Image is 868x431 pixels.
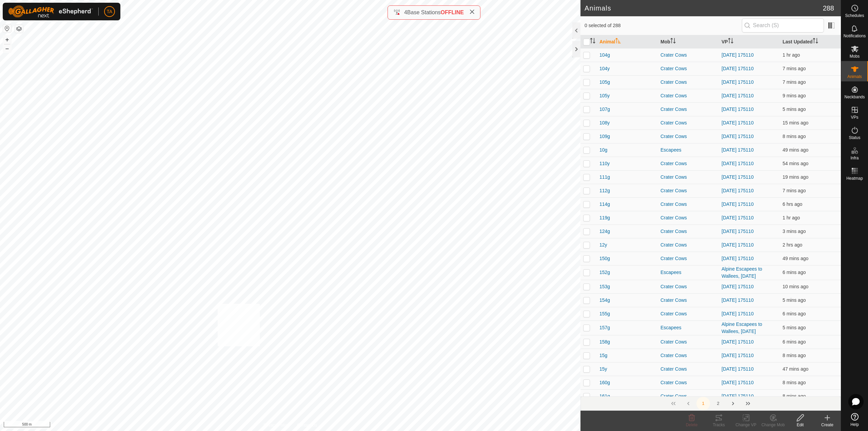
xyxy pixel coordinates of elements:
span: 105g [599,79,610,86]
a: [DATE] 175110 [722,174,754,180]
span: 158g [599,338,610,346]
div: Crater Cows [660,119,716,126]
span: 21 Aug 2025, 5:27 pm [783,393,806,399]
span: 161g [599,393,610,400]
a: [DATE] 175110 [722,311,754,316]
a: [DATE] 175110 [722,393,754,399]
span: 21 Aug 2025, 5:32 pm [783,229,806,234]
span: Delete [686,423,698,427]
span: 0 selected of 288 [585,22,742,29]
span: 21 Aug 2025, 5:28 pm [783,380,806,385]
span: 111g [599,174,610,181]
span: 104g [599,52,610,59]
button: Last Page [741,397,755,410]
span: 104y [599,65,610,72]
a: [DATE] 175110 [722,188,754,193]
span: 153g [599,283,610,290]
span: 154g [599,297,610,304]
a: Alpine Escapees to Wallees, [DATE] [722,266,762,279]
div: Change Mob [759,422,787,428]
span: 108y [599,119,610,126]
div: Crater Cows [660,79,716,86]
span: Base Stations [407,9,441,15]
div: Change VP [732,422,759,428]
button: Next Page [726,397,740,410]
div: Crater Cows [660,65,716,72]
th: VP [719,35,780,48]
a: [DATE] 175110 [722,106,754,112]
div: Crater Cows [660,310,716,317]
span: 152g [599,269,610,276]
h2: Animals [585,4,823,12]
div: Crater Cows [660,214,716,221]
span: 4 [404,9,407,15]
button: Map Layers [15,25,23,33]
a: [DATE] 175110 [722,201,754,207]
a: [DATE] 175110 [722,134,754,139]
p-sorticon: Activate to sort [728,39,733,44]
a: [DATE] 175110 [722,79,754,85]
span: 119g [599,214,610,221]
th: Animal [597,35,658,48]
span: 21 Aug 2025, 5:28 pm [783,134,806,139]
div: Crater Cows [660,352,716,359]
span: 112g [599,187,610,194]
span: Mobs [850,54,860,58]
button: 2 [711,397,725,410]
span: 21 Aug 2025, 4:42 pm [783,161,808,166]
a: Help [841,410,868,429]
span: 21 Aug 2025, 5:29 pm [783,188,806,193]
span: 160g [599,379,610,386]
span: 21 Aug 2025, 10:49 am [783,201,802,207]
button: Reset Map [3,24,11,33]
img: Gallagher Logo [8,5,93,18]
span: Infra [850,156,859,160]
span: Heatmap [846,176,863,180]
span: 21 Aug 2025, 3:39 pm [783,215,800,220]
div: Edit [787,422,814,428]
span: 21 Aug 2025, 4:46 pm [783,256,808,261]
span: 109g [599,133,610,140]
input: Search (S) [742,18,824,33]
div: Crater Cows [660,283,716,290]
a: [DATE] 175110 [722,52,754,58]
div: Crater Cows [660,106,716,113]
span: Neckbands [844,95,865,99]
span: Help [850,423,859,427]
span: 12y [599,241,607,249]
span: 21 Aug 2025, 5:17 pm [783,174,808,180]
div: Crater Cows [660,255,716,262]
a: [DATE] 175110 [722,256,754,261]
span: 21 Aug 2025, 5:28 pm [783,79,806,85]
span: 124g [599,228,610,235]
a: [DATE] 175110 [722,93,754,98]
a: [DATE] 175110 [722,66,754,71]
span: 21 Aug 2025, 5:29 pm [783,311,806,316]
span: 155g [599,310,610,317]
span: 21 Aug 2025, 3:08 pm [783,242,802,248]
span: 21 Aug 2025, 5:26 pm [783,284,808,289]
a: [DATE] 175110 [722,215,754,220]
div: Escapees [660,269,716,276]
span: 15g [599,352,607,359]
span: 110y [599,160,610,167]
span: 21 Aug 2025, 5:27 pm [783,353,806,358]
a: [DATE] 175110 [722,161,754,166]
a: [DATE] 175110 [722,339,754,345]
th: Mob [658,35,719,48]
a: [DATE] 175110 [722,353,754,358]
a: [DATE] 175110 [722,120,754,125]
div: Crater Cows [660,160,716,167]
p-sorticon: Activate to sort [670,39,676,44]
a: [DATE] 175110 [722,366,754,372]
span: 105y [599,92,610,99]
p-sorticon: Activate to sort [615,39,621,44]
div: Crater Cows [660,393,716,400]
div: Create [814,422,841,428]
span: 21 Aug 2025, 5:31 pm [783,325,806,330]
div: Escapees [660,146,716,154]
span: 21 Aug 2025, 4:47 pm [783,147,808,153]
div: Crater Cows [660,133,716,140]
div: Crater Cows [660,201,716,208]
div: Crater Cows [660,297,716,304]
